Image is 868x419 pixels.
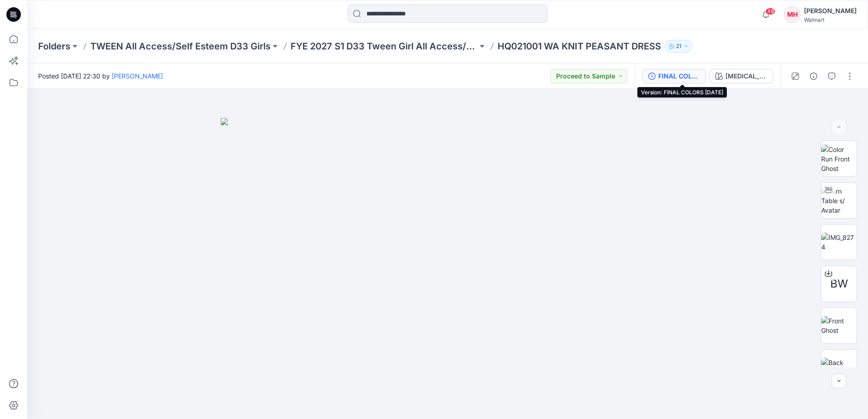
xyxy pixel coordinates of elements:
[821,316,857,335] img: Front Ghost
[765,8,775,15] span: 48
[830,276,848,292] span: BW
[90,40,271,53] a: TWEEN All Access/Self Esteem D33 Girls
[821,186,857,215] img: Turn Table s/ Avatar
[665,40,693,53] button: 21
[38,40,70,53] a: Folders
[676,41,681,51] p: 21
[804,16,857,23] div: Walmart
[710,69,773,83] button: [MEDICAL_DATA]
[642,69,706,83] button: FINAL COLORS [DATE]
[498,40,661,53] p: HQ021001 WA KNIT PEASANT DRESS
[658,71,700,81] div: FINAL COLORS [DATE]
[291,40,478,53] a: FYE 2027 S1 D33 Tween Girl All Access/Self Esteem
[221,118,675,419] img: eyJhbGciOiJIUzI1NiIsImtpZCI6IjAiLCJzbHQiOiJzZXMiLCJ0eXAiOiJKV1QifQ.eyJkYXRhIjp7InR5cGUiOiJzdG9yYW...
[806,69,821,83] button: Details
[821,358,857,377] img: Back Ghost
[725,71,767,81] div: [MEDICAL_DATA]
[804,5,857,16] div: [PERSON_NAME]
[784,6,800,23] div: MH
[38,71,163,81] span: Posted [DATE] 22:30 by
[112,72,163,80] a: [PERSON_NAME]
[821,233,857,252] img: IMG_8274
[821,145,857,173] img: Color Run Front Ghost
